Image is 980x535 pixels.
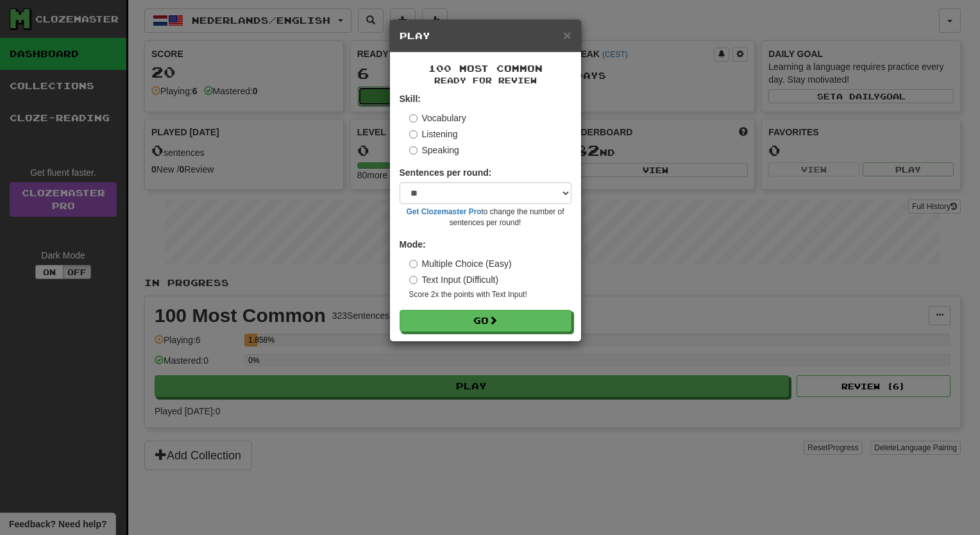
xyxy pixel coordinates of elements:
[409,260,418,268] input: Multiple Choice (Easy)
[409,130,418,139] input: Listening
[409,276,418,284] input: Text Input (Difficult)
[409,144,459,157] label: Speaking
[400,207,571,228] small: to change the number of sentences per round!
[400,310,571,332] button: Go
[400,166,492,179] label: Sentences per round:
[400,30,571,42] h5: Play
[428,63,543,74] span: 100 Most Common
[563,28,571,42] span: ×
[400,94,421,104] strong: Skill:
[400,75,571,86] small: Ready for Review
[409,128,458,140] label: Listening
[400,239,426,250] strong: Mode:
[563,28,571,42] button: Close
[409,257,512,270] label: Multiple Choice (Easy)
[409,114,418,123] input: Vocabulary
[409,273,499,286] label: Text Input (Difficult)
[409,146,418,155] input: Speaking
[409,289,571,300] small: Score 2x the points with Text Input !
[407,207,482,216] a: Get Clozemaster Pro
[409,112,466,124] label: Vocabulary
